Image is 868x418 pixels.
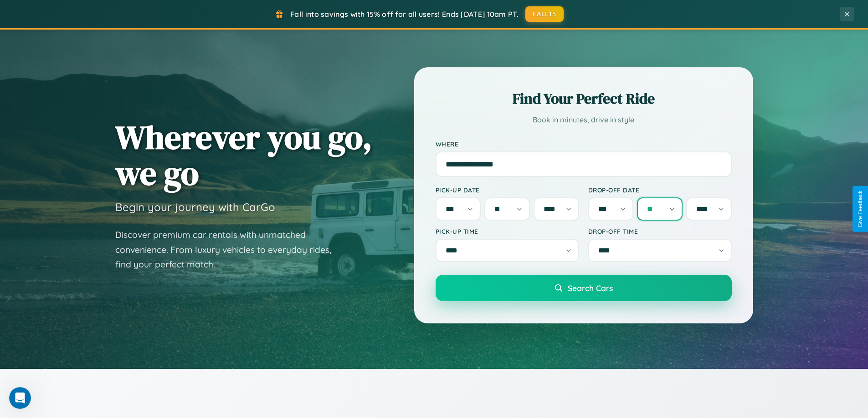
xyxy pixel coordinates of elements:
[115,200,275,214] h3: Begin your journey with CarGo
[436,186,579,194] label: Pick-up Date
[290,10,519,19] span: Fall into savings with 15% off for all users! Ends [DATE] 10am PT.
[436,89,732,109] h2: Find Your Perfect Ride
[9,387,31,409] iframe: Intercom live chat
[588,227,732,235] label: Drop-off Time
[115,227,343,272] p: Discover premium car rentals with unmatched convenience. From luxury vehicles to everyday rides, ...
[568,283,613,293] span: Search Cars
[588,186,732,194] label: Drop-off Date
[115,119,372,191] h1: Wherever you go, we go
[857,191,863,227] div: Give Feedback
[436,140,732,148] label: Where
[436,275,732,301] button: Search Cars
[436,113,732,126] p: Book in minutes, drive in style
[436,227,579,235] label: Pick-up Time
[525,6,564,22] button: FALL15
